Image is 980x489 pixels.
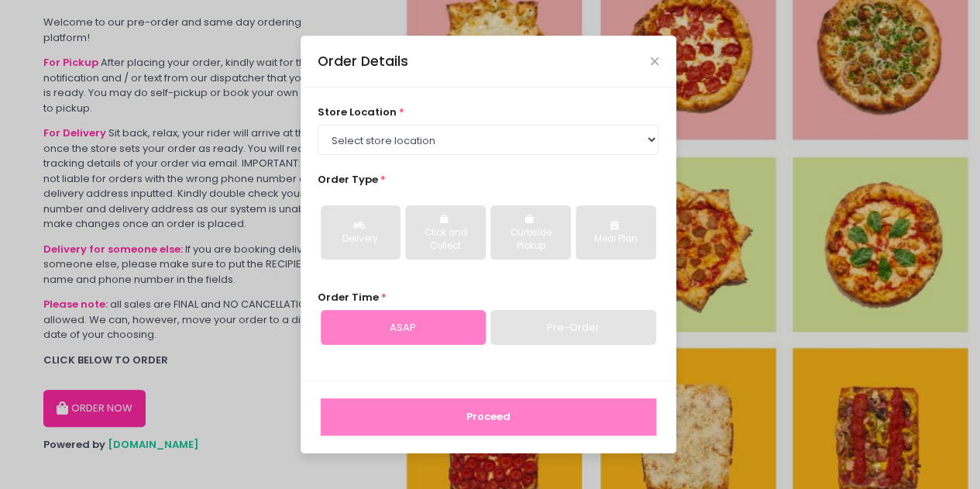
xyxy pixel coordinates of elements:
button: Click and Collect [405,205,485,260]
button: Delivery [321,205,401,260]
span: Order Time [318,290,379,305]
div: Delivery [332,232,390,246]
button: Close [651,57,658,65]
span: Order Type [318,172,378,187]
button: Curbside Pickup [490,205,570,260]
button: Meal Plan [576,205,655,260]
div: Curbside Pickup [501,226,559,253]
div: Click and Collect [416,226,474,253]
div: Order Details [318,51,408,71]
button: Proceed [321,398,656,436]
span: store location [318,105,397,119]
div: Meal Plan [586,232,645,246]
